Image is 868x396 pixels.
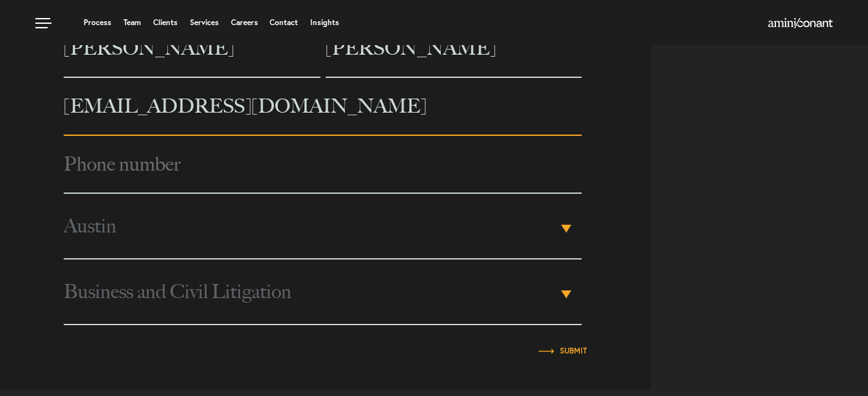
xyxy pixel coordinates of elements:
a: Team [124,19,141,26]
a: Insights [310,19,339,26]
a: Process [84,19,111,26]
span: Business and Civil Litigation [64,259,557,324]
input: Last name* [326,20,582,78]
a: Home [768,19,833,29]
img: Amini & Conant [768,18,833,28]
input: First name* [64,20,320,78]
a: Careers [231,19,258,26]
input: Phone number [64,136,582,194]
a: Services [190,19,219,26]
a: Clients [153,19,178,26]
input: Email address* [64,78,582,136]
span: Austin [64,194,557,258]
b: ▾ [561,290,571,298]
a: Contact [270,19,298,26]
input: Submit [560,347,587,355]
b: ▾ [561,225,571,232]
